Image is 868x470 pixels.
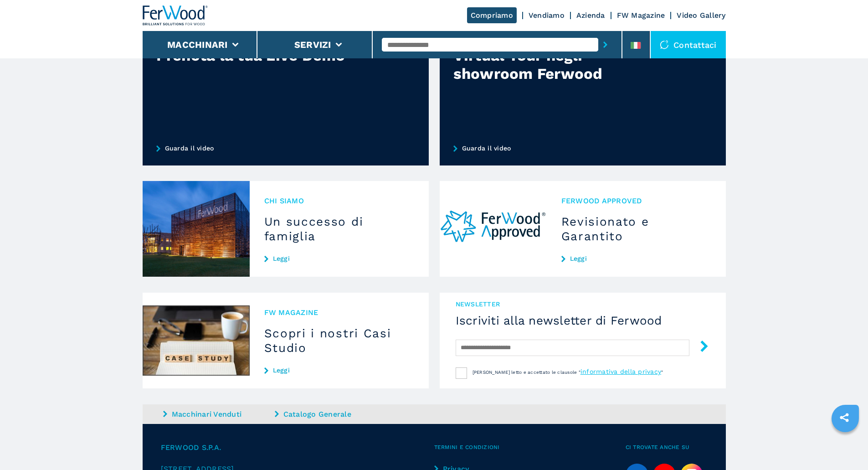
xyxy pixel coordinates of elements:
[473,370,580,375] span: [PERSON_NAME] letto e accettato le clausole "
[529,11,565,20] a: Vendiamo
[689,337,710,358] button: submit-button
[660,40,669,49] img: Contattaci
[264,196,414,206] span: Chi siamo
[467,7,517,23] a: Compriamo
[677,11,725,20] a: Video Gallery
[617,11,665,20] a: FW Magazine
[167,39,228,50] button: Macchinari
[580,368,661,375] a: informativa della privacy
[275,409,384,419] a: Catalogo Generale
[294,39,331,50] button: Servizi
[561,255,711,262] a: Leggi
[143,181,250,277] img: Un successo di famiglia
[456,300,710,309] span: NEWSLETTER
[661,370,663,375] span: "
[264,307,414,318] span: FW MAGAZINE
[833,406,856,429] a: sharethis
[453,46,660,83] div: Virtual Tour negli showroom Ferwood
[143,293,250,388] img: Scopri i nostri Casi Studio
[456,313,710,328] h4: Iscriviti alla newsletter di Ferwood
[264,326,414,355] h3: Scopri i nostri Casi Studio
[561,214,711,243] h3: Revisionato e Garantito
[161,442,434,453] span: FERWOOD S.P.A.
[829,429,861,463] iframe: Chat
[143,131,429,165] a: Guarda il video
[576,11,605,20] a: Azienda
[163,409,272,419] a: Macchinari Venduti
[561,196,711,206] span: Ferwood Approved
[651,31,726,58] div: Contattaci
[143,5,208,26] img: Ferwood
[264,255,414,262] a: Leggi
[264,367,414,374] a: Leggi
[440,131,726,165] a: Guarda il video
[626,442,708,453] span: Ci trovate anche su
[598,34,612,55] button: submit-button
[264,214,414,243] h3: Un successo di famiglia
[440,181,547,277] img: Revisionato e Garantito
[434,442,626,453] span: Termini e condizioni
